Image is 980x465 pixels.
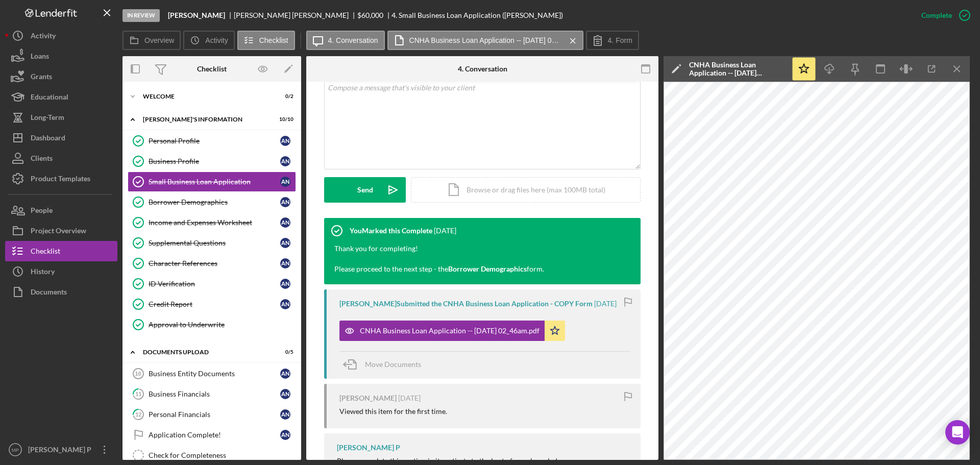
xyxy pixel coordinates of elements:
[280,279,290,289] div: A N
[434,227,456,235] time: 2025-08-15 19:18
[334,264,544,274] div: Please proceed to the next step - the form.
[149,410,280,419] div: Personal Financials
[149,157,280,165] div: Business Profile
[275,93,293,100] div: 0 / 2
[128,172,296,192] a: Small Business Loan ApplicationAN
[324,177,406,203] button: Send
[149,239,280,247] div: Supplemental Questions
[149,198,280,206] div: Borrower Demographics
[128,363,296,384] a: 10Business Entity DocumentsAN
[357,177,373,203] div: Send
[337,457,630,465] div: Please complete this section in its entirety to the best of your knowledge.
[5,26,117,46] button: Activity
[31,261,55,284] div: History
[280,177,290,187] div: A N
[280,389,290,399] div: A N
[31,26,56,48] div: Activity
[339,300,593,308] div: [PERSON_NAME] Submitted the CNHA Business Loan Application - COPY Form
[122,31,181,50] button: Overview
[448,264,527,273] strong: Borrower Demographics
[689,61,786,77] div: CNHA Business Loan Application -- [DATE] 02_46am.pdf
[149,137,280,145] div: Personal Profile
[144,36,174,44] label: Overview
[5,200,117,221] button: People
[149,259,280,267] div: Character References
[339,407,447,415] div: Viewed this item for the first time.
[608,36,632,44] label: 4. Form
[280,409,290,420] div: A N
[398,394,421,402] time: 2025-08-15 06:31
[143,349,268,355] div: DOCUMENTS UPLOAD
[31,200,53,223] div: People
[128,404,296,425] a: 12Personal FinancialsAN
[31,87,68,110] div: Educational
[31,128,65,151] div: Dashboard
[5,221,117,241] button: Project Overview
[306,31,385,50] button: 4. Conversation
[31,148,53,171] div: Clients
[128,314,296,335] a: Approval to Underwrite
[280,430,290,440] div: A N
[275,349,293,355] div: 0 / 5
[337,444,400,452] div: [PERSON_NAME] P
[275,116,293,123] div: 10 / 10
[31,46,49,69] div: Loans
[149,280,280,288] div: ID Verification
[280,217,290,228] div: A N
[350,227,432,235] div: You Marked this Complete
[143,93,268,100] div: WELCOME
[149,300,280,308] div: Credit Report
[5,128,117,148] a: Dashboard
[409,36,562,44] label: CNHA Business Loan Application -- [DATE] 02_46am.pdf
[387,31,583,50] button: CNHA Business Loan Application -- [DATE] 02_46am.pdf
[586,31,639,50] button: 4. Form
[5,261,117,282] button: History
[128,233,296,253] a: Supplemental QuestionsAN
[128,294,296,314] a: Credit ReportAN
[149,431,280,439] div: Application Complete!
[168,11,225,19] b: [PERSON_NAME]
[5,282,117,302] button: Documents
[149,178,280,186] div: Small Business Loan Application
[280,238,290,248] div: A N
[143,116,268,123] div: [PERSON_NAME]'S INFORMATION
[31,282,67,305] div: Documents
[5,46,117,66] button: Loans
[280,136,290,146] div: A N
[391,11,563,19] div: 4. Small Business Loan Application ([PERSON_NAME])
[5,148,117,168] button: Clients
[334,243,544,254] div: Thank you for completing!
[128,425,296,445] a: Application Complete!AN
[360,327,540,335] div: CNHA Business Loan Application -- [DATE] 02_46am.pdf
[128,274,296,294] a: ID VerificationAN
[339,321,565,341] button: CNHA Business Loan Application -- [DATE] 02_46am.pdf
[458,65,507,73] div: 4. Conversation
[280,197,290,207] div: A N
[31,66,52,89] div: Grants
[5,241,117,261] a: Checklist
[5,439,117,460] button: MP[PERSON_NAME] P
[128,131,296,151] a: Personal ProfileAN
[31,168,90,191] div: Product Templates
[135,371,141,377] tspan: 10
[339,352,431,377] button: Move Documents
[328,36,378,44] label: 4. Conversation
[128,384,296,404] a: 11Business FinancialsAN
[5,66,117,87] button: Grants
[280,369,290,379] div: A N
[280,299,290,309] div: A N
[26,439,92,462] div: [PERSON_NAME] P
[594,300,617,308] time: 2025-08-15 06:46
[31,107,64,130] div: Long-Term
[280,156,290,166] div: A N
[205,36,228,44] label: Activity
[12,447,19,453] text: MP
